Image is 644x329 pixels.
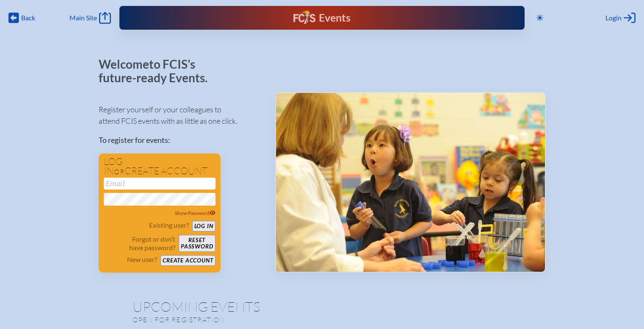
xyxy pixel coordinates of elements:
p: Welcome to FCIS’s future-ready Events. [99,58,217,84]
p: Existing user? [149,221,189,229]
div: FCIS Events — Future ready [234,10,409,25]
p: Forgot or don’t have password? [104,235,176,252]
button: Create account [160,255,215,266]
a: Main Site [69,12,111,24]
span: Back [21,14,35,22]
span: or [114,167,124,176]
button: Resetpassword [179,235,215,252]
h1: Log in create account [104,157,216,176]
input: Email [104,178,216,190]
p: Open for registration [133,315,356,324]
span: Main Site [69,14,97,22]
img: Events [276,93,545,272]
h1: Upcoming Events [133,300,512,313]
p: Register yourself or your colleagues to attend FCIS events with as little as one click. [99,104,262,127]
p: New user? [127,255,157,264]
span: Login [605,14,622,22]
p: To register for events: [99,134,262,146]
button: Log in [192,221,216,231]
span: Show Password [175,210,216,216]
